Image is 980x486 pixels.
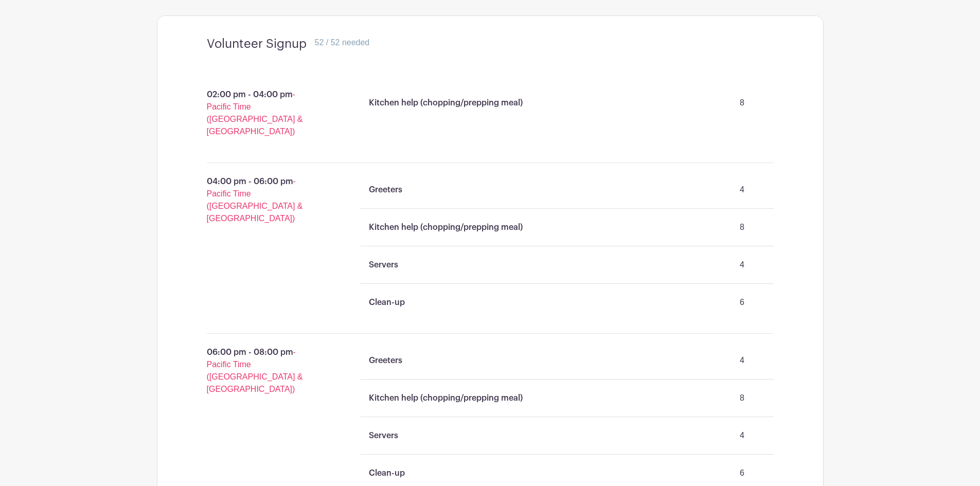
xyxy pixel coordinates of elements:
[719,350,765,371] p: 4
[369,97,523,109] p: Kitchen help (chopping/prepping meal)
[719,292,765,313] p: 6
[207,37,307,51] h4: Volunteer Signup
[207,90,303,136] span: - Pacific Time ([GEOGRAPHIC_DATA] & [GEOGRAPHIC_DATA])
[207,177,303,223] span: - Pacific Time ([GEOGRAPHIC_DATA] & [GEOGRAPHIC_DATA])
[369,184,402,196] p: Greeters
[182,171,336,229] p: 04:00 pm - 06:00 pm
[719,463,765,483] p: 6
[182,342,336,400] p: 06:00 pm - 08:00 pm
[369,392,523,404] p: Kitchen help (chopping/prepping meal)
[369,467,405,479] p: Clean-up
[719,93,765,113] p: 8
[315,37,370,49] div: 52 / 52 needed
[369,429,398,442] p: Servers
[719,255,765,275] p: 4
[369,296,405,309] p: Clean-up
[719,179,765,200] p: 4
[719,217,765,238] p: 8
[369,354,402,367] p: Greeters
[182,84,336,142] p: 02:00 pm - 04:00 pm
[369,259,398,271] p: Servers
[369,221,523,233] p: Kitchen help (chopping/prepping meal)
[719,388,765,408] p: 8
[719,425,765,446] p: 4
[207,348,303,393] span: - Pacific Time ([GEOGRAPHIC_DATA] & [GEOGRAPHIC_DATA])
